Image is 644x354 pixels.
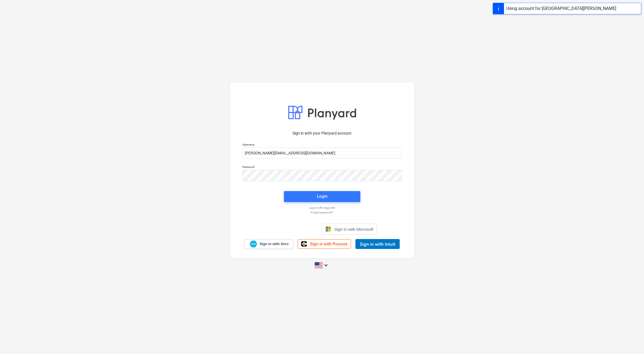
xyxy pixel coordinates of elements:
[244,239,293,249] a: Sign in with Xero
[242,143,402,147] p: Username
[325,226,331,232] img: Microsoft logo
[317,193,327,200] div: Login
[506,5,616,12] div: Using account for [GEOGRAPHIC_DATA][PERSON_NAME]
[240,206,405,210] a: Log in with magic link
[242,165,402,170] p: Password
[334,227,373,232] span: Sign in with Microsoft
[310,242,347,246] span: Sign in with Procore
[259,242,288,246] span: Sign in with Xero
[250,240,257,248] img: Xero logo
[264,223,320,235] iframe: Sign in with Google Button
[242,130,402,136] p: Sign in with your Planyard account
[240,211,405,214] a: Forgot password?
[298,239,351,249] a: Sign in with Procore
[323,262,329,269] i: keyboard_arrow_down
[242,147,402,159] input: Username
[284,191,360,202] button: Login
